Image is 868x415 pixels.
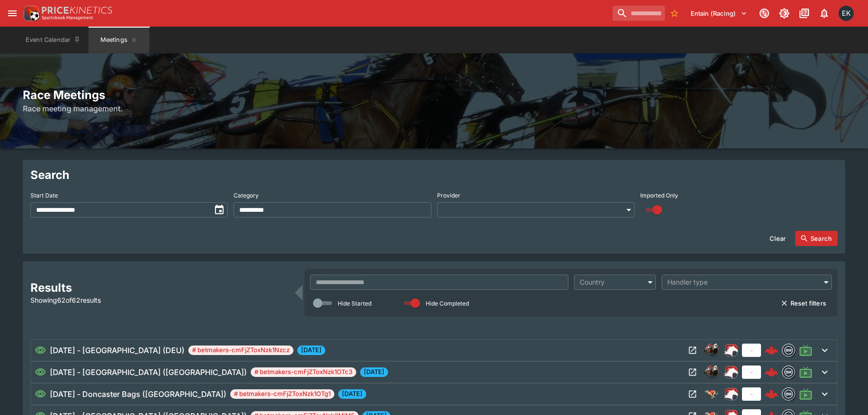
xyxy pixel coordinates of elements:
[723,343,738,358] img: racing.png
[704,365,719,380] img: horse_racing.png
[836,3,857,24] button: Emily Kim
[685,386,700,402] button: Open Meeting
[667,277,817,287] div: Handler type
[667,6,682,21] button: No Bookmarks
[88,27,149,53] button: Meetings
[756,5,773,22] button: Connected to PK
[723,365,738,380] img: racing.png
[20,27,87,53] button: Event Calendar
[704,343,719,358] img: horse_racing.png
[640,191,678,199] p: Imported Only
[723,386,738,402] img: racing.png
[782,366,795,378] img: betmakers.png
[685,6,753,21] button: Select Tenant
[338,299,371,307] p: Hide Started
[723,365,738,380] div: ParallelRacing Handler
[35,366,46,378] svg: Visible
[613,6,665,21] input: search
[42,7,112,14] img: PriceKinetics
[799,366,812,379] svg: Live
[685,343,700,358] button: Open Meeting
[23,88,845,102] h2: Race Meetings
[50,366,247,378] h6: [DATE] - [GEOGRAPHIC_DATA] ([GEOGRAPHIC_DATA])
[704,365,719,380] div: horse_racing
[35,388,46,400] svg: Visible
[4,5,21,22] button: open drawer
[765,344,778,357] img: logo-cerberus--red.svg
[796,5,813,22] button: Documentation
[782,344,795,357] div: betmakers
[338,389,366,399] span: [DATE]
[782,366,795,379] div: betmakers
[742,366,761,379] div: No Jetbet
[188,346,293,355] span: # betmakers-cmFjZToxNzk1Nzcz
[742,344,761,357] div: No Jetbet
[723,386,738,402] div: ParallelRacing Handler
[437,191,460,199] p: Provider
[580,277,641,287] div: Country
[50,388,226,400] h6: [DATE] - Doncaster Bags ([GEOGRAPHIC_DATA])
[704,386,719,402] div: greyhound_racing
[795,231,838,246] button: Search
[426,299,469,307] p: Hide Completed
[30,295,289,305] p: Showing 62 of 62 results
[230,389,334,399] span: # betmakers-cmFjZToxNzk1OTg1
[799,344,812,357] svg: Live
[35,345,46,356] svg: Visible
[799,387,812,401] svg: Live
[685,365,700,380] button: Open Meeting
[50,345,185,356] h6: [DATE] - [GEOGRAPHIC_DATA] (DEU)
[234,191,259,199] p: Category
[23,103,845,114] h6: Race meeting management.
[30,280,289,295] h2: Results
[764,231,791,246] button: Clear
[775,296,832,311] button: Reset filters
[297,346,325,355] span: [DATE]
[704,386,719,402] img: greyhound_racing.png
[839,6,854,21] div: Emily Kim
[782,388,795,400] img: betmakers.png
[723,343,738,358] div: ParallelRacing Handler
[30,191,58,199] p: Start Date
[782,387,795,401] div: betmakers
[765,366,778,379] img: logo-cerberus--red.svg
[42,16,93,20] img: Sportsbook Management
[211,201,228,218] button: toggle date time picker
[782,344,795,356] img: betmakers.png
[765,387,778,401] img: logo-cerberus--red.svg
[704,343,719,358] div: horse_racing
[21,4,40,23] img: PriceKinetics Logo
[816,5,833,22] button: Notifications
[360,367,388,377] span: [DATE]
[251,367,356,377] span: # betmakers-cmFjZToxNzk1OTc3
[742,387,761,401] div: No Jetbet
[776,5,793,22] button: Toggle light/dark mode
[30,168,838,182] h2: Search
